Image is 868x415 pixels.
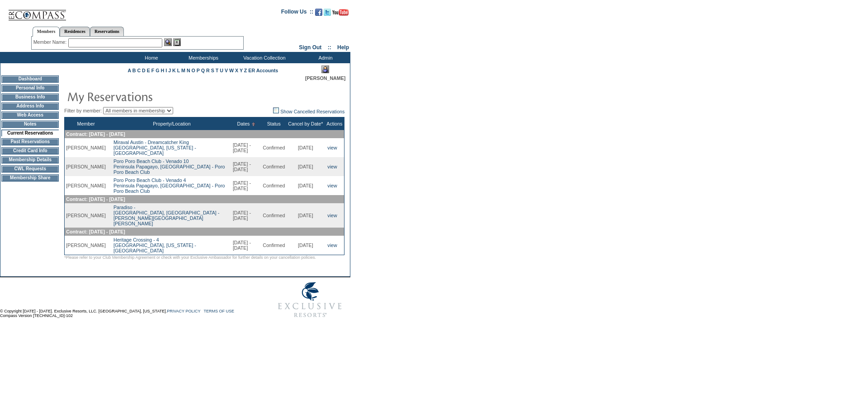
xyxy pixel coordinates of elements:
[325,117,344,131] th: Actions
[269,277,350,322] img: Exclusive Resorts
[261,138,286,157] td: Confirmed
[337,44,349,51] a: Help
[288,121,323,126] a: Cancel by Date*
[1,130,59,136] td: Current Reservations
[225,68,228,73] a: V
[173,38,181,46] img: Reservations
[229,68,234,73] a: W
[65,176,107,195] td: [PERSON_NAME]
[216,68,219,73] a: T
[201,68,205,73] a: Q
[1,75,59,83] td: Dashboard
[113,140,196,156] a: Miraval Austin - Dreamcatcher King[GEOGRAPHIC_DATA], [US_STATE] - [GEOGRAPHIC_DATA]
[65,236,107,255] td: [PERSON_NAME]
[321,65,329,73] img: Impersonate
[286,203,325,228] td: [DATE]
[153,121,191,126] a: Property/Location
[168,68,171,73] a: J
[315,11,322,17] a: Become our fan on Facebook
[237,121,250,126] a: Dates
[273,109,344,114] a: Show Cancelled Reservations
[328,44,331,51] span: ::
[165,68,167,73] a: I
[273,107,279,113] img: chk_off.JPG
[332,9,349,16] img: Subscribe to our YouTube Channel
[327,183,337,188] a: view
[1,84,59,92] td: Personal Info
[305,75,345,81] span: [PERSON_NAME]
[298,52,350,63] td: Admin
[240,68,243,73] a: Y
[324,9,331,16] img: Follow us on Twitter
[231,138,261,157] td: [DATE] - [DATE]
[60,27,90,36] a: Residences
[235,68,238,73] a: X
[261,236,286,255] td: Confirmed
[64,255,316,260] span: *Please refer to your Club Membership Agreement or check with your Exclusive Ambassador for furth...
[151,68,155,73] a: F
[113,159,225,175] a: Poro Poro Beach Club - Venado 10Peninsula Papagayo, [GEOGRAPHIC_DATA] - Poro Poro Beach Club
[187,68,190,73] a: N
[324,11,331,17] a: Follow us on Twitter
[286,236,325,255] td: [DATE]
[248,68,278,73] a: ER Accounts
[113,205,219,226] a: Paradiso -[GEOGRAPHIC_DATA], [GEOGRAPHIC_DATA] - [PERSON_NAME][GEOGRAPHIC_DATA][PERSON_NAME]
[327,164,337,169] a: view
[261,157,286,176] td: Confirmed
[113,237,196,253] a: Heritage Crossing - 4[GEOGRAPHIC_DATA], [US_STATE] - [GEOGRAPHIC_DATA]
[65,157,107,176] td: [PERSON_NAME]
[127,68,131,73] a: A
[1,138,59,145] td: Past Reservations
[206,68,210,73] a: R
[65,203,107,228] td: [PERSON_NAME]
[327,242,337,248] a: view
[167,309,200,313] a: PRIVACY POLICY
[1,174,59,182] td: Membership Share
[176,52,228,63] td: Memberships
[65,138,107,157] td: [PERSON_NAME]
[1,165,59,173] td: CWL Requests
[8,2,66,21] img: Compass Home
[261,203,286,228] td: Confirmed
[286,176,325,195] td: [DATE]
[267,121,281,126] a: Status
[1,156,59,163] td: Membership Details
[197,68,200,73] a: P
[66,229,125,234] span: Contract: [DATE] - [DATE]
[64,108,102,113] span: Filter by member:
[327,213,337,218] a: view
[211,68,214,73] a: S
[132,68,136,73] a: B
[181,68,185,73] a: M
[161,68,165,73] a: H
[156,68,159,73] a: G
[164,38,172,46] img: View
[231,157,261,176] td: [DATE] - [DATE]
[231,236,261,255] td: [DATE] - [DATE]
[1,147,59,154] td: Credit Card Info
[192,68,195,73] a: O
[286,157,325,176] td: [DATE]
[231,203,261,228] td: [DATE] - [DATE]
[66,196,125,202] span: Contract: [DATE] - [DATE]
[332,11,349,17] a: Subscribe to our YouTube Channel
[77,121,95,126] a: Member
[220,68,223,73] a: U
[1,121,59,128] td: Notes
[113,177,225,194] a: Poro Poro Beach Club - Venado 4Peninsula Papagayo, [GEOGRAPHIC_DATA] - Poro Poro Beach Club
[147,68,150,73] a: E
[124,52,176,63] td: Home
[1,93,59,101] td: Business Info
[172,68,176,73] a: K
[1,103,59,110] td: Address Info
[67,87,248,105] img: pgTtlMyReservations.gif
[137,68,141,73] a: C
[261,176,286,195] td: Confirmed
[204,309,235,313] a: TERMS OF USE
[281,8,313,19] td: Follow Us ::
[33,38,68,46] div: Member Name:
[66,131,125,137] span: Contract: [DATE] - [DATE]
[231,176,261,195] td: [DATE] - [DATE]
[327,145,337,150] a: view
[250,122,255,126] img: Ascending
